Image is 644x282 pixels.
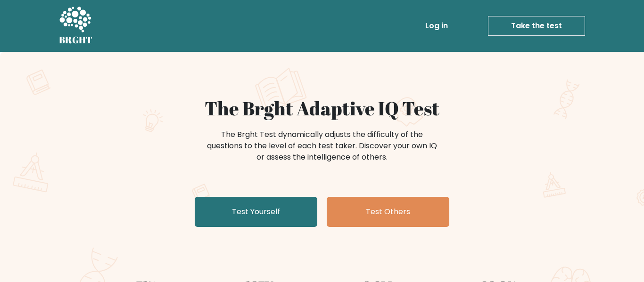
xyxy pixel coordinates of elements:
[92,97,552,120] h1: The Brght Adaptive IQ Test
[59,4,93,48] a: BRGHT
[59,34,93,46] h5: BRGHT
[204,129,440,163] div: The Brght Test dynamically adjusts the difficulty of the questions to the level of each test take...
[421,16,452,35] a: Log in
[327,197,449,227] a: Test Others
[195,197,317,227] a: Test Yourself
[488,16,585,36] a: Take the test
